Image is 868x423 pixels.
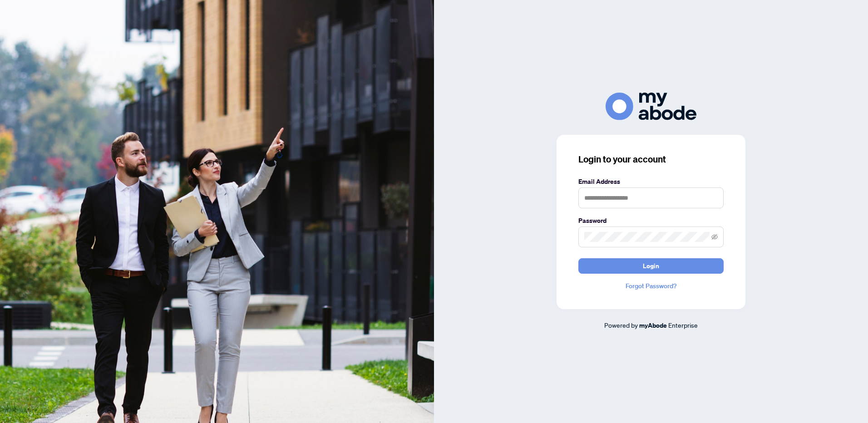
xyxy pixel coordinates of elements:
a: Forgot Password? [578,281,724,291]
a: myAbode [639,320,667,330]
span: Powered by [604,321,638,329]
label: Password [578,216,724,226]
span: Login [643,259,659,273]
span: Enterprise [668,321,698,329]
h3: Login to your account [578,153,724,166]
img: ma-logo [606,93,696,120]
span: eye-invisible [711,234,718,240]
button: Login [578,258,724,274]
label: Email Address [578,177,724,187]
